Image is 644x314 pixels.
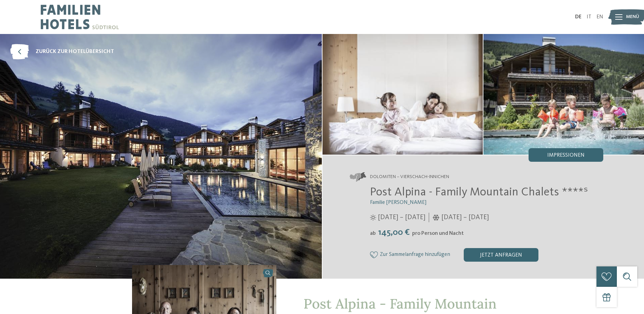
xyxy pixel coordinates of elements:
a: IT [587,14,591,20]
a: EN [596,14,603,20]
span: [DATE] – [DATE] [441,213,489,222]
a: zurück zur Hotelübersicht [10,44,114,59]
span: Zur Sammelanfrage hinzufügen [380,252,450,258]
span: zurück zur Hotelübersicht [36,48,114,55]
span: Dolomiten – Vierschach-Innichen [370,174,449,180]
i: Öffnungszeiten im Sommer [370,214,376,221]
span: Post Alpina - Family Mountain Chalets ****ˢ [370,186,588,198]
div: jetzt anfragen [464,248,538,262]
span: Menü [626,14,639,20]
span: Impressionen [547,153,585,158]
i: Öffnungszeiten im Winter [433,214,440,221]
span: ab [370,231,376,236]
span: 145,00 € [376,228,411,237]
span: pro Person und Nacht [412,231,464,236]
span: Familie [PERSON_NAME] [370,200,426,205]
img: Das Familienhotel in Innichen mit Almdorf-Flair [323,34,483,155]
span: [DATE] – [DATE] [378,213,425,222]
a: DE [575,14,582,20]
img: Das Familienhotel in Innichen mit Almdorf-Flair [483,34,644,155]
